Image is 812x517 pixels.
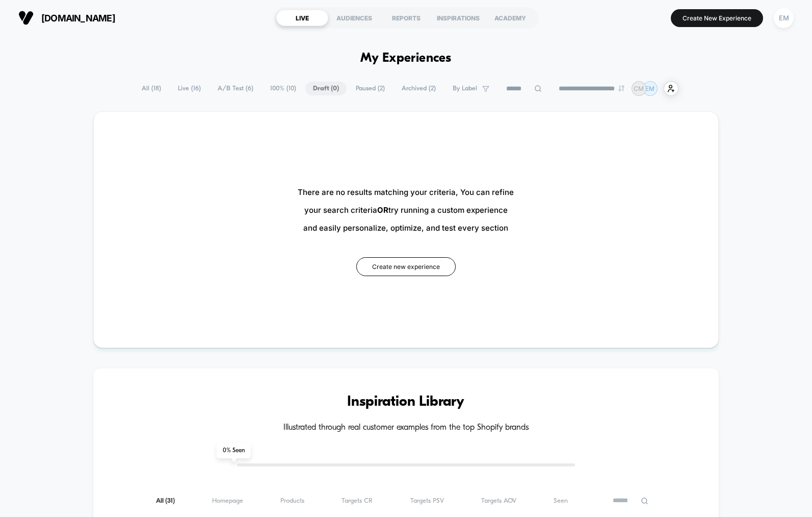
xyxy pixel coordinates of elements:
span: Archived ( 2 ) [394,82,443,95]
h4: Illustrated through real customer examples from the top Shopify brands [124,423,688,433]
img: Visually logo [18,10,34,26]
button: EM [771,8,797,29]
button: Create New Experience [671,9,763,27]
span: 0 % Seen [217,443,251,458]
span: 100% ( 10 ) [263,82,304,95]
span: There are no results matching your criteria, You can refine your search criteria try running a cu... [298,183,514,237]
span: By Label [453,85,477,92]
span: Targets AOV [481,497,516,505]
span: [DOMAIN_NAME] [41,13,115,23]
b: OR [377,205,388,215]
span: Live ( 16 ) [170,82,208,95]
div: ACADEMY [484,10,536,26]
button: Create new experience [356,257,456,276]
span: Products [280,497,304,505]
span: Targets CR [342,497,373,505]
button: [DOMAIN_NAME] [15,10,118,26]
div: AUDIENCES [328,10,380,26]
h3: Inspiration Library [124,394,688,410]
span: Homepage [212,497,243,505]
span: All ( 18 ) [134,82,169,95]
span: A/B Test ( 6 ) [210,82,261,95]
p: EM [645,85,654,92]
div: INSPIRATIONS [432,10,484,26]
span: Paused ( 2 ) [348,82,392,95]
span: All [156,497,175,505]
span: ( 31 ) [165,498,175,504]
div: EM [774,8,794,28]
div: LIVE [276,10,328,26]
span: Targets PSV [410,497,444,505]
h1: My Experiences [360,51,452,66]
span: Seen [554,497,568,505]
img: end [618,85,624,91]
p: CM [634,85,644,92]
div: REPORTS [380,10,432,26]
